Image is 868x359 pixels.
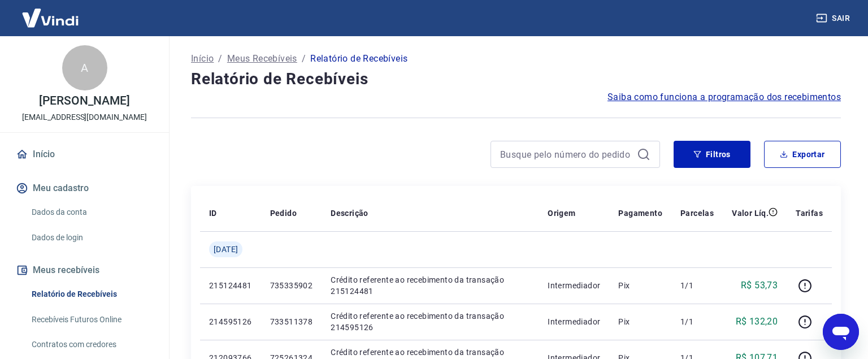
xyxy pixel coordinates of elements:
button: Sair [814,8,854,29]
button: Meus recebíveis [14,258,155,283]
a: Início [14,142,155,167]
p: Tarifas [796,207,823,219]
p: Crédito referente ao recebimento da transação 215124481 [331,274,530,297]
p: 1/1 [680,280,714,291]
p: 735335902 [270,280,313,291]
h4: Relatório de Recebíveis [191,68,841,90]
a: Dados da conta [27,201,155,224]
p: Intermediador [548,316,600,327]
img: Vindi [14,1,87,35]
a: Relatório de Recebíveis [27,283,155,306]
iframe: Botão para abrir a janela de mensagens [823,314,859,350]
p: 215124481 [209,280,252,291]
p: Pix [618,280,662,291]
p: R$ 132,20 [736,315,778,328]
p: Relatório de Recebíveis [310,52,407,66]
button: Meu cadastro [14,176,155,201]
button: Exportar [764,141,841,168]
a: Dados de login [27,226,155,249]
a: Recebíveis Futuros Online [27,308,155,331]
p: Pagamento [618,207,662,219]
p: Origem [548,207,575,219]
p: [EMAIL_ADDRESS][DOMAIN_NAME] [22,111,147,123]
p: R$ 53,73 [741,279,778,292]
button: Filtros [674,141,750,168]
p: [PERSON_NAME] [39,95,129,107]
p: / [218,52,222,66]
p: / [302,52,306,66]
p: Descrição [331,207,368,219]
a: Contratos com credores [27,333,155,356]
a: Saiba como funciona a programação dos recebimentos [607,90,841,104]
p: Parcelas [680,207,714,219]
a: Meus Recebíveis [227,52,297,66]
p: ID [209,207,217,219]
p: 1/1 [680,316,714,327]
input: Busque pelo número do pedido [500,146,632,163]
a: Início [191,52,214,66]
p: Pix [618,316,662,327]
p: Crédito referente ao recebimento da transação 214595126 [331,310,530,333]
div: A [62,45,107,90]
p: 214595126 [209,316,252,327]
p: Valor Líq. [732,207,769,219]
p: Intermediador [548,280,600,291]
span: [DATE] [214,244,238,255]
p: Pedido [270,207,297,219]
p: 733511378 [270,316,313,327]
